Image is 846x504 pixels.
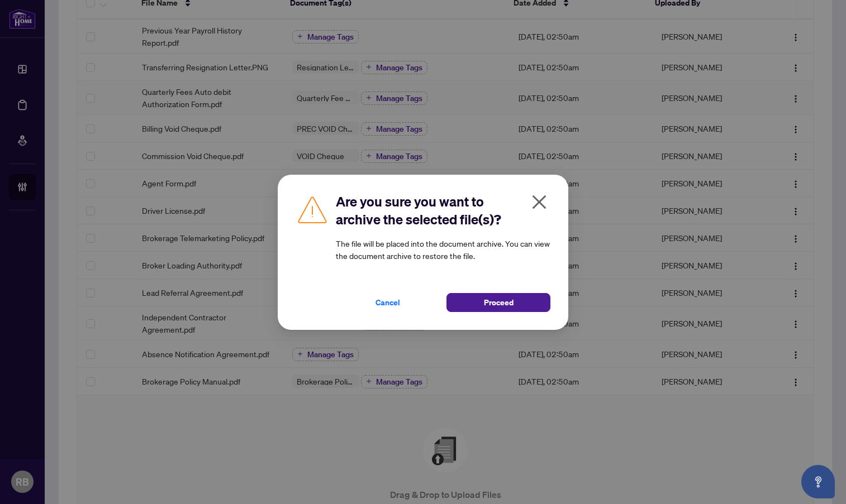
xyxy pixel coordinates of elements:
[336,193,550,228] h2: Are you sure you want to archive the selected file(s)?
[801,465,835,498] button: Open asap
[446,293,550,312] button: Proceed
[484,294,514,311] span: Proceed
[336,237,550,262] article: The file will be placed into the document archive. You can view the document archive to restore t...
[336,293,440,312] button: Cancel
[376,294,400,311] span: Cancel
[296,193,329,226] img: Caution Icon
[530,193,548,211] span: close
